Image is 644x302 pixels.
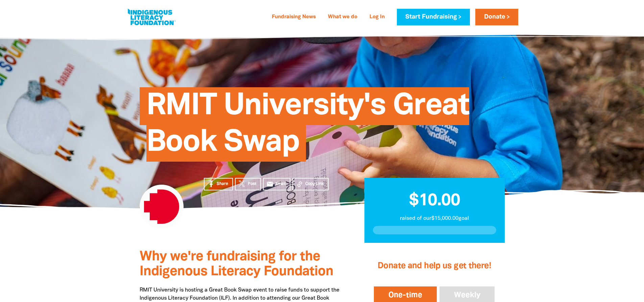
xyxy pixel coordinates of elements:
[365,12,389,23] a: Log In
[292,178,329,190] button: Copy Link
[397,9,470,25] a: Start Fundraising
[305,181,324,187] span: Copy Link
[235,178,261,190] a: Post
[266,181,273,188] i: email
[409,193,460,209] span: $10.00
[268,12,320,23] a: Fundraising News
[276,181,286,187] span: Email
[263,178,291,190] a: emailEmail
[373,214,496,223] p: raised of our $15,000.00 goal
[140,251,333,278] span: Why we're fundraising for the Indigenous Literacy Foundation
[217,181,228,187] span: Share
[146,92,469,162] span: RMIT University's Great Book Swap
[324,12,361,23] a: What we do
[475,9,518,25] a: Donate
[373,253,496,280] h2: Donate and help us get there!
[248,181,256,187] span: Post
[204,178,233,190] a: Share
